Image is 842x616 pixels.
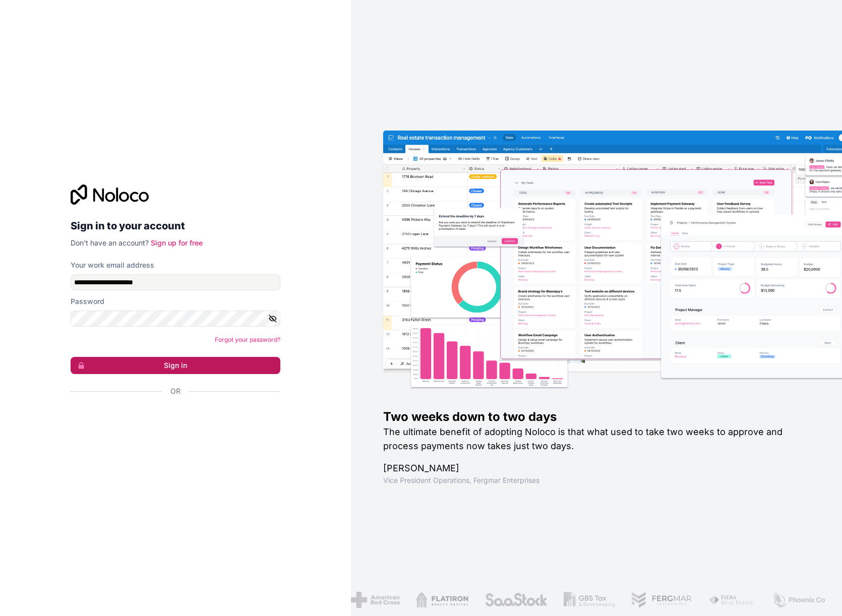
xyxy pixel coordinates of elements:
img: /assets/american-red-cross-BAupjrZR.png [350,592,399,608]
input: Email address [71,274,280,290]
a: Sign up for free [151,238,203,247]
img: /assets/fergmar-CudnrXN5.png [631,592,692,608]
h1: [PERSON_NAME] [383,461,810,475]
img: /assets/gbstax-C-GtDUiK.png [564,592,615,608]
input: Password [71,311,280,327]
span: Or [170,386,181,396]
label: Password [71,296,104,306]
label: Your work email address [71,260,154,270]
iframe: Sign in with Google Button [66,407,277,429]
h1: Two weeks down to two days [383,409,810,425]
img: /assets/saastock-C6Zbiodz.png [484,592,547,608]
h2: Sign in to your account [71,217,280,235]
h1: Vice President Operations , Fergmar Enterprises [383,475,810,485]
button: Sign in [71,357,280,374]
img: /assets/phoenix-BREaitsQ.png [772,592,826,608]
h2: The ultimate benefit of adopting Noloco is that what used to take two weeks to approve and proces... [383,425,810,453]
span: Don't have an account? [71,238,149,247]
a: Forgot your password? [215,336,280,343]
img: /assets/flatiron-C8eUkumj.png [416,592,468,608]
img: /assets/fiera-fwj2N5v4.png [708,592,756,608]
